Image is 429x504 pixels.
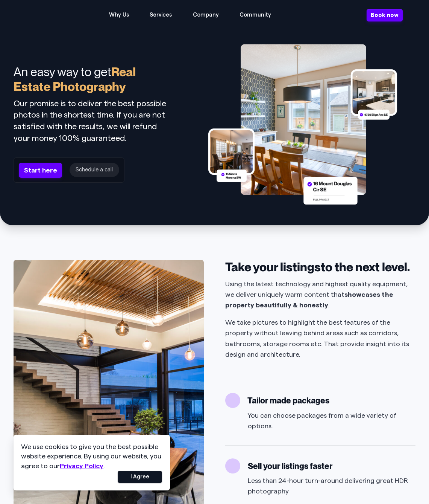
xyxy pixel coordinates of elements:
[367,9,403,21] a: Book now
[19,163,62,178] a: Start here
[70,163,119,177] a: Schedule a call
[233,9,277,21] span: Community
[225,317,415,360] p: We take pictures to highlight the best features of the property without leaving behind areas such...
[248,461,332,471] span: Sell your listings faster
[144,9,178,21] span: Services
[248,475,415,497] p: Less than 24-hour turn-around delivering great HDR photography
[190,30,415,218] img: realtyflow-cover-realestate-photography
[225,279,415,311] p: Using the latest technology and highest quality equipment, we deliver uniquely warm content that .
[14,98,169,144] p: Our promise is to deliver the best possible photos in the shortest time. If you are not satisfied...
[225,260,415,275] h2: Take your listings
[321,260,410,275] strong: to the next level.
[21,443,162,471] p: We use cookies to give you the best possible website experience. By using our website, you agree ...
[103,9,135,21] span: Why Us
[60,463,103,469] a: Privacy Policy
[371,12,399,19] span: Book now
[14,64,136,94] strong: Real Estate Photography
[24,166,57,175] span: Start here
[186,9,225,21] span: Company
[248,410,415,432] p: You can choose packages from a wide variety of options.
[247,396,329,406] span: Tailor made packages
[118,471,162,483] button: I Agree
[14,65,169,94] h1: An easy way to get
